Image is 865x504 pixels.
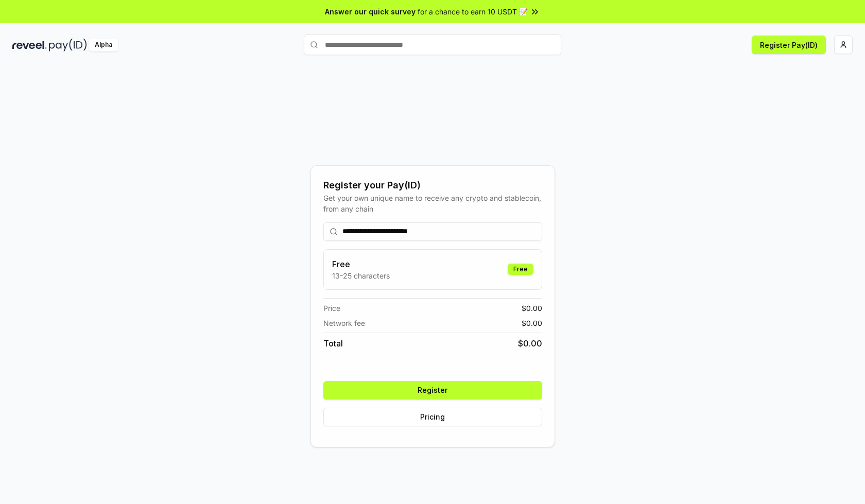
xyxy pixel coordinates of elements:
span: Price [323,303,340,314]
div: Register your Pay(ID) [323,178,542,193]
span: for a chance to earn 10 USDT 📝 [418,6,528,17]
img: reveel_dark [12,39,47,51]
div: Get your own unique name to receive any crypto and stablecoin, from any chain [323,193,542,214]
h3: Free [332,258,390,270]
div: Free [508,264,533,275]
img: pay_id [49,39,87,51]
span: $ 0.00 [522,318,542,328]
span: $ 0.00 [518,337,542,350]
span: Network fee [323,318,365,328]
button: Pricing [323,408,542,426]
button: Register [323,381,542,399]
span: Answer our quick survey [325,6,416,17]
p: 13-25 characters [332,270,390,281]
button: Register Pay(ID) [752,36,826,54]
div: Alpha [89,39,118,51]
span: $ 0.00 [522,303,542,314]
span: Total [323,337,343,350]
